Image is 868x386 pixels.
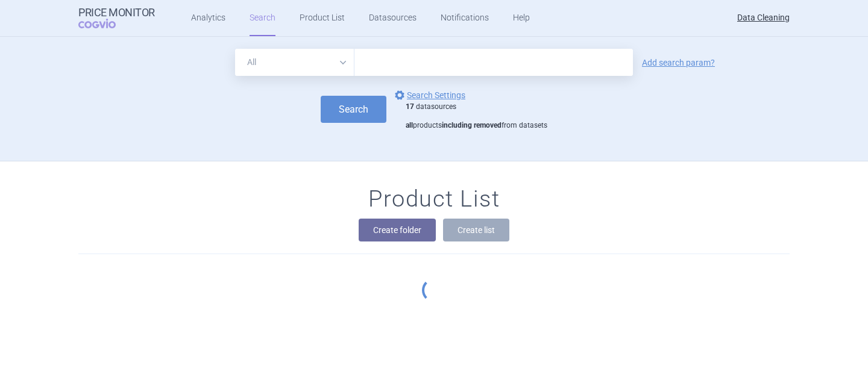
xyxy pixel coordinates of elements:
span: COGVIO [78,19,133,28]
a: Add search param? [642,58,715,67]
button: Create folder [359,219,436,241]
a: Search Settings [392,88,465,102]
strong: including removed [442,121,502,129]
button: Search [321,96,386,123]
h1: Product List [368,185,500,213]
div: datasources products from datasets [406,102,547,131]
strong: Price Monitor [78,7,155,19]
strong: all [406,121,413,129]
a: Price MonitorCOGVIO [78,7,155,30]
strong: 17 [406,102,414,111]
button: Create list [443,219,509,241]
